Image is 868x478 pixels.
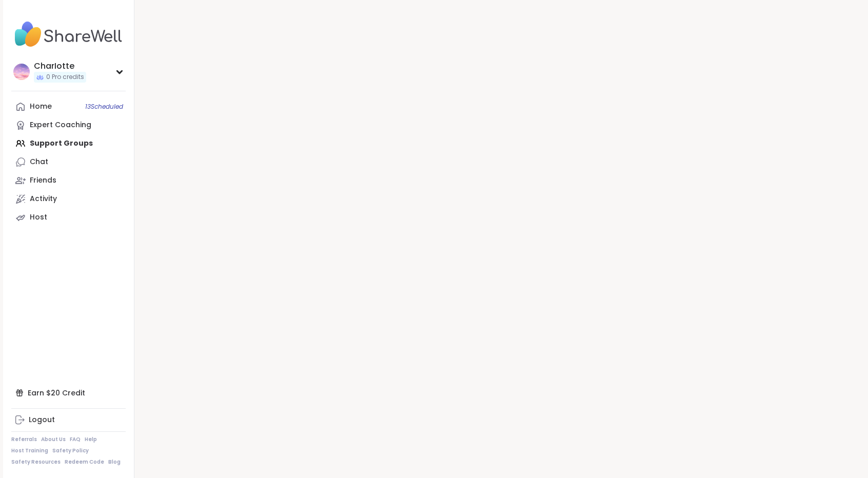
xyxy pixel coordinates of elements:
img: ShareWell Nav Logo [11,16,126,52]
a: Host [11,208,126,227]
a: Redeem Code [65,459,104,466]
div: Earn $20 Credit [11,384,126,402]
div: Expert Coaching [30,120,91,130]
div: Home [30,102,52,112]
a: Logout [11,411,126,429]
a: Home13Scheduled [11,97,126,116]
a: Referrals [11,436,37,443]
a: FAQ [70,436,81,443]
a: Blog [108,459,121,466]
a: Safety Resources [11,459,61,466]
a: Friends [11,171,126,190]
div: Activity [30,194,57,204]
a: About Us [41,436,66,443]
a: Safety Policy [52,447,89,454]
a: Chat [11,153,126,171]
div: CharIotte [34,61,86,72]
span: 0 Pro credits [46,73,84,82]
div: Logout [29,415,55,425]
a: Activity [11,190,126,208]
a: Expert Coaching [11,116,126,134]
div: Friends [30,175,56,186]
a: Help [85,436,97,443]
div: Host [30,212,47,223]
img: CharIotte [13,64,30,80]
a: Host Training [11,447,48,454]
span: 13 Scheduled [85,103,123,111]
div: Chat [30,157,48,167]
